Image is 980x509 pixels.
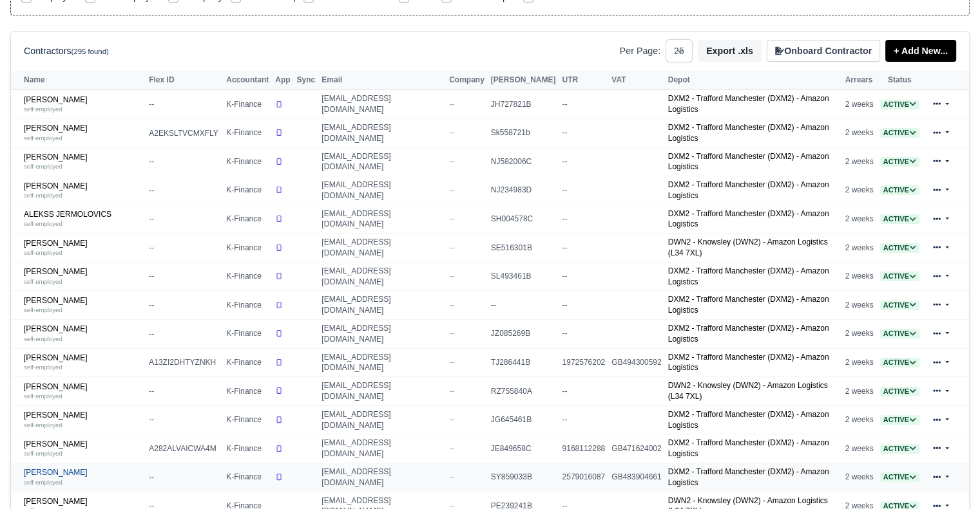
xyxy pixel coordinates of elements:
[559,463,608,492] td: 2579016087
[668,381,828,401] a: DWN2 - Knowsley (DWN2) - Amazon Logistics (L34 7XL)
[842,320,877,349] td: 2 weeks
[880,157,919,166] a: Active
[842,348,877,377] td: 2 weeks
[318,234,446,263] td: [EMAIL_ADDRESS][DOMAIN_NAME]
[842,377,877,406] td: 2 weeks
[446,71,488,90] th: Company
[488,118,559,147] td: Sk558721b
[559,434,608,463] td: 9168112288
[880,415,919,425] span: Active
[24,296,142,315] a: [PERSON_NAME] self-employed
[559,291,608,320] td: --
[449,358,454,367] span: --
[665,71,842,90] th: Depot
[24,134,62,142] small: self-employed
[72,48,109,55] small: (295 found)
[146,463,223,492] td: --
[880,472,919,482] span: Active
[842,262,877,291] td: 2 weeks
[488,291,559,320] td: --
[488,348,559,377] td: TJ286441B
[449,157,454,166] span: --
[668,266,829,286] a: DXM2 - Trafford Manchester (DXM2) - Amazon Logistics
[880,128,919,137] a: Active
[449,185,454,194] span: --
[24,324,142,343] a: [PERSON_NAME] self-employed
[318,348,446,377] td: [EMAIL_ADDRESS][DOMAIN_NAME]
[880,272,919,281] a: Active
[608,348,664,377] td: GB494300592
[449,415,454,424] span: --
[24,479,62,486] small: self-employed
[842,234,877,263] td: 2 weeks
[608,71,664,90] th: VAT
[488,463,559,492] td: SY859033B
[223,234,272,263] td: K-Finance
[24,450,62,457] small: self-employed
[223,118,272,147] td: K-Finance
[449,128,454,137] span: --
[223,405,272,434] td: K-Finance
[488,71,559,90] th: [PERSON_NAME]
[559,147,608,176] td: --
[318,176,446,205] td: [EMAIL_ADDRESS][DOMAIN_NAME]
[24,124,142,142] a: [PERSON_NAME] self-employed
[668,180,829,200] a: DXM2 - Trafford Manchester (DXM2) - Amazon Logistics
[223,262,272,291] td: K-Finance
[146,118,223,147] td: A2EKSLTVCMXFLY
[880,301,919,310] a: Active
[488,147,559,176] td: NJ582006C
[488,405,559,434] td: JG645461B
[880,100,919,109] span: Active
[880,185,919,195] span: Active
[318,71,446,90] th: Email
[488,434,559,463] td: JE849658C
[24,382,142,401] a: [PERSON_NAME] self-employed
[24,153,142,171] a: [PERSON_NAME] self-employed
[318,262,446,291] td: [EMAIL_ADDRESS][DOMAIN_NAME]
[668,410,829,430] a: DXM2 - Trafford Manchester (DXM2) - Amazon Logistics
[449,100,454,109] span: --
[767,40,880,62] button: Onboard Contractor
[668,152,829,172] a: DXM2 - Trafford Manchester (DXM2) - Amazon Logistics
[668,237,828,257] a: DWN2 - Knowsley (DWN2) - Amazon Logistics (L34 7XL)
[880,358,919,367] a: Active
[318,434,446,463] td: [EMAIL_ADDRESS][DOMAIN_NAME]
[449,243,454,252] span: --
[880,157,919,167] span: Active
[880,100,919,109] a: Active
[559,262,608,291] td: --
[24,210,142,228] a: ALEKSS JERMOLOVICS self-employed
[146,262,223,291] td: --
[842,71,877,90] th: Arrears
[24,106,62,113] small: self-employed
[559,405,608,434] td: --
[877,71,923,90] th: Status
[146,434,223,463] td: A282ALVAICWA4M
[318,205,446,234] td: [EMAIL_ADDRESS][DOMAIN_NAME]
[842,291,877,320] td: 2 weeks
[842,118,877,147] td: 2 weeks
[842,205,877,234] td: 2 weeks
[842,434,877,463] td: 2 weeks
[146,320,223,349] td: --
[11,71,146,90] th: Name
[24,306,62,313] small: self-employed
[880,214,919,224] span: Active
[146,348,223,377] td: A13ZI2DHTYZNKH
[24,249,62,256] small: self-employed
[449,472,454,481] span: --
[488,176,559,205] td: NJ234983D
[668,94,829,114] a: DXM2 - Trafford Manchester (DXM2) - Amazon Logistics
[488,377,559,406] td: RZ755840A
[449,214,454,223] span: --
[318,291,446,320] td: [EMAIL_ADDRESS][DOMAIN_NAME]
[24,181,142,200] a: [PERSON_NAME] self-employed
[24,95,142,114] a: [PERSON_NAME] self-employed
[668,467,829,487] a: DXM2 - Trafford Manchester (DXM2) - Amazon Logistics
[880,472,919,481] a: Active
[223,71,272,90] th: Accountant
[488,320,559,349] td: JZ085269B
[223,205,272,234] td: K-Finance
